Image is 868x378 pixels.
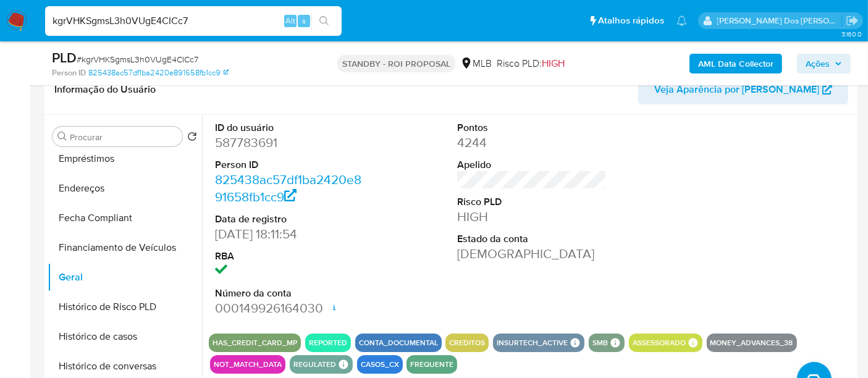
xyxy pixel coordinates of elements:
[215,170,361,206] a: 825438ac57df1ba2420e891658fb1cc9
[311,12,337,30] button: search-icon
[48,174,202,203] button: Endereços
[542,56,565,70] span: HIGH
[77,53,198,65] span: # kgrVHKSgmsL3h0VUgE4CICc7
[638,75,848,104] button: Veja Aparência por [PERSON_NAME]
[215,212,364,226] dt: Data de registro
[215,134,364,151] dd: 587783691
[302,15,306,27] span: s
[676,15,687,26] a: Notificações
[215,158,364,172] dt: Person ID
[806,54,830,73] span: Ações
[45,13,342,29] input: Pesquise usuários ou casos...
[457,208,607,225] dd: HIGH
[457,245,607,262] dd: [DEMOGRAPHIC_DATA]
[48,292,202,322] button: Histórico de Risco PLD
[215,121,364,135] dt: ID do usuário
[70,132,177,143] input: Procurar
[457,134,607,151] dd: 4244
[215,250,364,263] dt: RBA
[337,55,455,72] p: STANDBY - ROI PROPOSAL
[717,15,842,27] p: renato.lopes@mercadopago.com.br
[48,233,202,262] button: Financiamento de Veículos
[457,121,607,135] dt: Pontos
[187,132,197,145] button: Retornar ao pedido padrão
[598,14,664,27] span: Atalhos rápidos
[52,67,86,78] b: Person ID
[48,262,202,292] button: Geral
[57,132,67,141] button: Procurar
[654,75,819,104] span: Veja Aparência por [PERSON_NAME]
[215,225,364,243] dd: [DATE] 18:11:54
[215,300,364,317] dd: 000149926164030
[52,48,77,67] b: PLD
[689,54,782,73] button: AML Data Collector
[285,15,295,27] span: Alt
[457,158,607,172] dt: Apelido
[846,14,859,27] a: Sair
[698,54,773,73] b: AML Data Collector
[48,203,202,233] button: Fecha Compliant
[457,232,607,246] dt: Estado da conta
[215,287,364,300] dt: Número da conta
[497,57,565,70] span: Risco PLD:
[54,83,156,96] h1: Informação do Usuário
[841,29,862,39] span: 3.160.0
[460,57,492,70] div: MLB
[797,54,851,73] button: Ações
[48,322,202,351] button: Histórico de casos
[48,144,202,174] button: Empréstimos
[457,195,607,209] dt: Risco PLD
[88,67,229,78] a: 825438ac57df1ba2420e891658fb1cc9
